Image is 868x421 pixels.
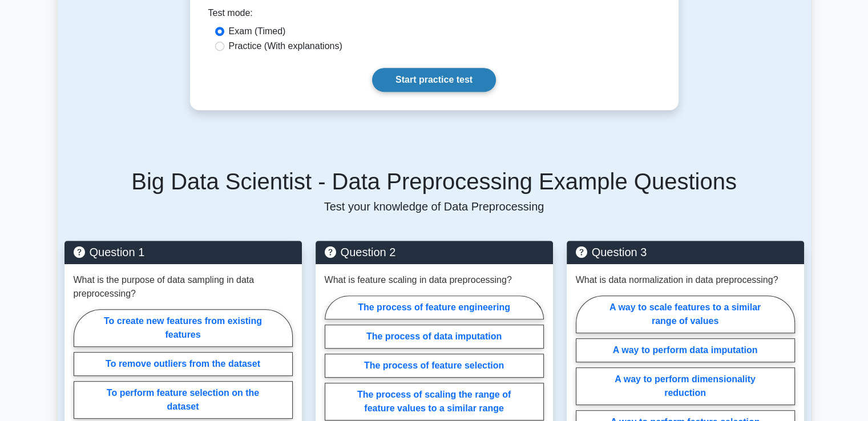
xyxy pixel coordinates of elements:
p: What is data normalization in data preprocessing? [576,273,778,287]
label: To remove outliers from the dataset [74,352,293,376]
label: A way to perform dimensionality reduction [576,367,795,405]
label: The process of feature selection [325,354,544,378]
label: To perform feature selection on the dataset [74,381,293,419]
h5: Question 1 [74,245,293,259]
p: What is the purpose of data sampling in data preprocessing? [74,273,293,301]
label: The process of feature engineering [325,295,544,319]
label: Practice (With explanations) [229,39,342,53]
label: Exam (Timed) [229,25,286,38]
label: A way to scale features to a similar range of values [576,295,795,333]
p: What is feature scaling in data preprocessing? [325,273,512,287]
label: A way to perform data imputation [576,338,795,362]
div: Test mode: [208,6,660,25]
a: Start practice test [372,68,496,92]
h5: Question 2 [325,245,544,259]
h5: Big Data Scientist - Data Preprocessing Example Questions [64,168,804,195]
h5: Question 3 [576,245,795,259]
label: The process of data imputation [325,325,544,349]
label: To create new features from existing features [74,309,293,347]
label: The process of scaling the range of feature values to a similar range [325,383,544,420]
p: Test your knowledge of Data Preprocessing [64,200,804,213]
